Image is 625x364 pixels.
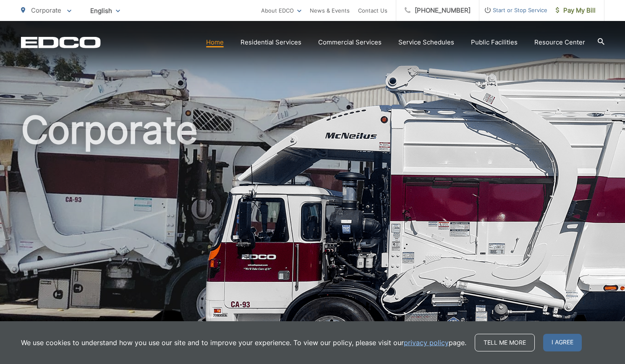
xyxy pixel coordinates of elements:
[21,36,101,48] a: EDCD logo. Return to the homepage.
[21,338,466,348] p: We use cookies to understand how you use our site and to improve your experience. To view our pol...
[318,37,382,47] a: Commercial Services
[310,5,350,16] a: News & Events
[475,334,535,351] a: Tell me more
[206,37,224,47] a: Home
[404,338,449,348] a: privacy policy
[471,37,518,47] a: Public Facilities
[31,6,61,14] span: Corporate
[241,37,301,47] a: Residential Services
[358,5,387,16] a: Contact Us
[543,334,582,351] span: I agree
[398,37,454,47] a: Service Schedules
[261,5,301,16] a: About EDCO
[84,3,126,18] span: English
[556,5,596,16] span: Pay My Bill
[534,37,585,47] a: Resource Center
